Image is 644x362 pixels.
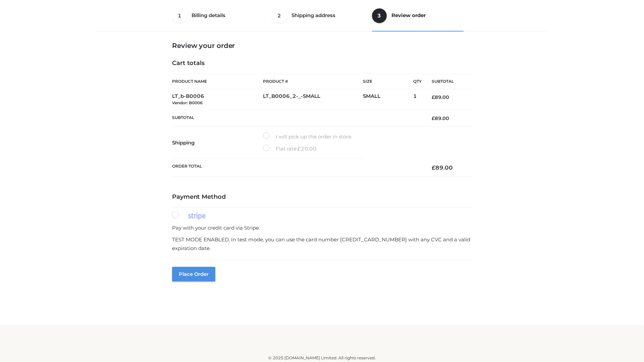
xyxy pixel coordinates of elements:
bdi: 89.00 [432,164,453,171]
td: LT_B0006_2-_-SMALL [263,89,363,110]
bdi: 20.00 [298,145,317,152]
th: Product # [263,74,363,89]
p: Pay with your credit card via Stripe. [172,224,472,232]
label: I will pick up the order in store. [263,132,352,141]
th: Shipping [172,127,263,159]
span: £ [432,164,435,171]
th: Order Total [172,159,422,177]
span: £ [432,115,435,121]
div: © 2025 [DOMAIN_NAME] Limited. All rights reserved. [100,355,544,361]
bdi: 89.00 [432,94,449,100]
th: Size [363,74,410,89]
th: Product Name [172,74,263,89]
h4: Payment Method [172,193,472,201]
h4: Cart totals [172,60,472,67]
span: £ [432,94,435,100]
th: Qty [413,74,422,89]
th: Subtotal [172,110,422,126]
td: 1 [413,89,422,110]
h3: Review your order [172,42,472,50]
small: Vendor: B0006 [172,100,203,105]
p: TEST MODE ENABLED. In test mode, you can use the card number [CREDIT_CARD_NUMBER] with any CVC an... [172,235,472,252]
bdi: 89.00 [432,115,449,121]
span: £ [298,145,301,152]
th: Subtotal [422,74,472,89]
label: Flat rate: [263,144,317,153]
td: SMALL [363,89,413,110]
td: LT_b-B0006 [172,89,263,110]
button: Place order [172,267,215,282]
